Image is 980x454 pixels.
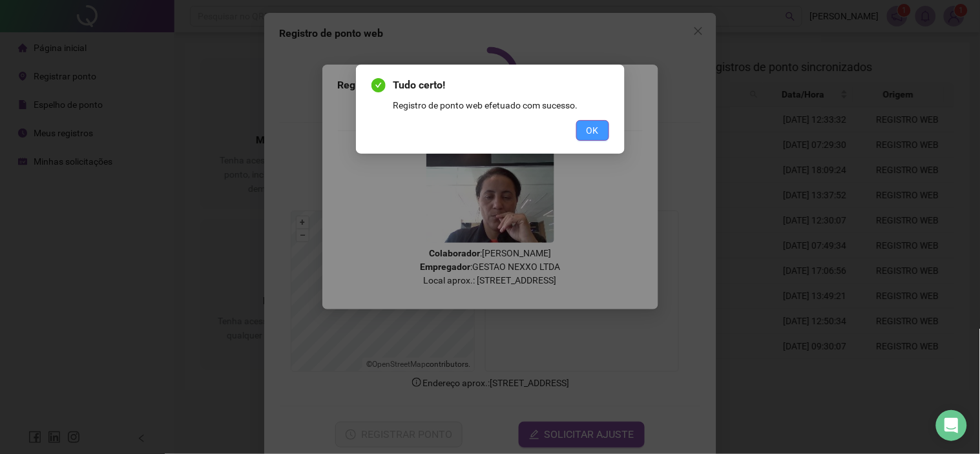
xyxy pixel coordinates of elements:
[576,120,609,141] button: OK
[587,123,599,138] span: OK
[936,410,967,441] div: Open Intercom Messenger
[371,78,386,92] span: check-circle
[393,98,609,112] div: Registro de ponto web efetuado com sucesso.
[393,77,609,93] span: Tudo certo!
